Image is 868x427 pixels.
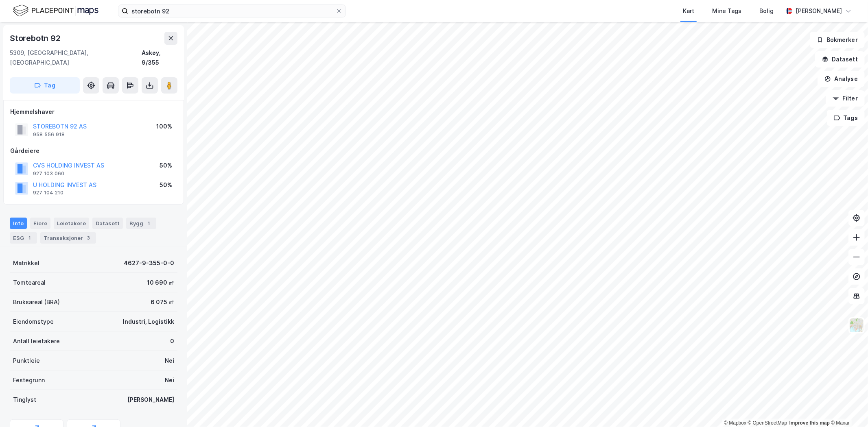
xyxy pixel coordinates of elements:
[789,420,830,426] a: Improve this map
[124,258,174,268] div: 4627-9-355-0-0
[827,388,868,427] iframe: Chat Widget
[142,48,177,68] div: Askøy, 9/355
[759,6,774,16] div: Bolig
[165,356,174,366] div: Nei
[10,232,37,244] div: ESG
[13,258,39,268] div: Matrikkel
[796,6,842,16] div: [PERSON_NAME]
[818,71,865,87] button: Analyse
[92,218,123,229] div: Datasett
[165,375,174,385] div: Nei
[683,6,694,16] div: Kart
[54,218,89,229] div: Leietakere
[33,190,63,196] div: 927 104 210
[13,336,60,346] div: Antall leietakere
[26,234,34,242] div: 1
[13,278,46,288] div: Tomteareal
[10,146,177,156] div: Gårdeiere
[123,317,174,327] div: Industri, Logistikk
[30,218,50,229] div: Eiere
[160,180,172,190] div: 50%
[827,110,865,126] button: Tags
[13,356,40,366] div: Punktleie
[40,232,96,244] div: Transaksjoner
[127,395,174,405] div: [PERSON_NAME]
[13,395,36,405] div: Tinglyst
[712,6,741,16] div: Mine Tags
[748,420,787,426] a: OpenStreetMap
[13,4,98,18] img: logo.f888ab2527a4732fd821a326f86c7f29.svg
[160,161,172,170] div: 50%
[13,375,45,385] div: Festegrunn
[810,32,865,48] button: Bokmerker
[33,170,64,177] div: 927 103 060
[815,51,865,68] button: Datasett
[10,77,80,94] button: Tag
[10,32,62,45] div: Storebotn 92
[33,131,65,138] div: 958 556 918
[151,297,174,307] div: 6 075 ㎡
[849,318,864,333] img: Z
[126,218,156,229] div: Bygg
[170,336,174,346] div: 0
[10,218,27,229] div: Info
[827,388,868,427] div: Kontrollprogram for chat
[826,90,865,107] button: Filter
[10,48,142,68] div: 5309, [GEOGRAPHIC_DATA], [GEOGRAPHIC_DATA]
[145,219,153,227] div: 1
[156,122,172,131] div: 100%
[10,107,177,117] div: Hjemmelshaver
[128,5,336,17] input: Søk på adresse, matrikkel, gårdeiere, leietakere eller personer
[13,317,54,327] div: Eiendomstype
[147,278,174,288] div: 10 690 ㎡
[724,420,746,426] a: Mapbox
[85,234,93,242] div: 3
[13,297,60,307] div: Bruksareal (BRA)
